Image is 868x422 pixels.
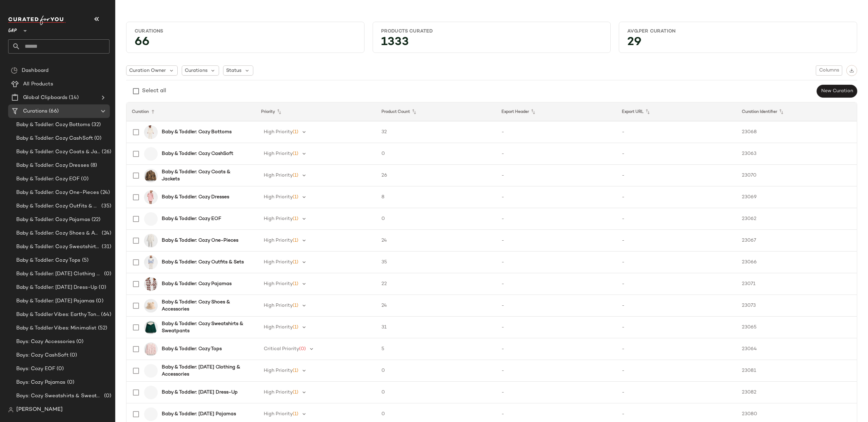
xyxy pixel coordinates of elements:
[16,284,97,292] span: Baby & Toddler: [DATE] Dress-Up
[376,317,496,338] td: 31
[496,186,616,208] td: -
[849,68,854,73] img: svg%3e
[16,270,103,278] span: Baby & Toddler: [DATE] Clothing & Accessories
[264,303,293,308] span: High Priority
[376,338,496,360] td: 5
[16,311,100,319] span: Baby & Toddler Vibes: Earthy Tones
[736,295,857,317] td: 23073
[496,360,616,382] td: -
[736,186,857,208] td: 23069
[16,162,89,169] span: Baby & Toddler: Cozy Dresses
[144,234,158,247] img: cn60499289.jpg
[89,162,97,169] span: (8)
[616,252,737,273] td: -
[16,216,90,224] span: Baby & Toddler: Cozy Pajamas
[496,102,616,121] th: Export Header
[8,23,17,35] span: GAP
[736,360,857,382] td: 23081
[293,151,298,156] span: (1)
[496,230,616,252] td: -
[264,411,293,417] span: High Priority
[264,260,293,265] span: High Priority
[162,215,221,222] b: Baby & Toddler: Cozy EOF
[736,230,857,252] td: 23067
[293,173,298,178] span: (1)
[11,67,18,74] img: svg%3e
[95,297,103,305] span: (0)
[100,243,111,251] span: (31)
[93,135,101,142] span: (0)
[135,28,356,35] div: Curations
[100,202,111,210] span: (35)
[736,338,857,360] td: 23064
[736,252,857,273] td: 23066
[264,325,293,330] span: High Priority
[16,229,100,237] span: Baby & Toddler: Cozy Shoes & Accessories
[162,150,233,157] b: Baby & Toddler: Cozy CashSoft
[496,317,616,338] td: -
[376,121,496,143] td: 32
[47,107,59,115] span: (66)
[381,28,603,35] div: Products Curated
[22,67,48,75] span: Dashboard
[16,148,100,156] span: Baby & Toddler: Cozy Coats & Jackets
[68,351,77,359] span: (0)
[16,379,66,386] span: Boys: Cozy Pajamas
[162,280,232,287] b: Baby & Toddler: Cozy Pajamas
[293,325,298,330] span: (1)
[819,68,839,73] span: Columns
[616,338,737,360] td: -
[264,195,293,200] span: High Priority
[376,208,496,230] td: 0
[496,165,616,186] td: -
[264,281,293,286] span: High Priority
[162,299,248,313] b: Baby & Toddler: Cozy Shoes & Accessories
[616,382,737,403] td: -
[129,67,166,74] span: Curation Owner
[496,208,616,230] td: -
[90,216,101,224] span: (22)
[144,321,158,334] img: cn59877305.jpg
[376,143,496,165] td: 0
[496,143,616,165] td: -
[16,297,95,305] span: Baby & Toddler: [DATE] Pajamas
[264,368,293,373] span: High Priority
[616,165,737,186] td: -
[616,360,737,382] td: -
[616,273,737,295] td: -
[264,346,299,351] span: Critical Priority
[496,252,616,273] td: -
[736,273,857,295] td: 23071
[376,360,496,382] td: 0
[299,346,306,351] span: (0)
[100,148,111,156] span: (26)
[293,238,298,243] span: (1)
[616,230,737,252] td: -
[293,303,298,308] span: (1)
[616,208,737,230] td: -
[16,351,68,359] span: Boys: Cozy CashSoft
[496,295,616,317] td: -
[55,365,64,373] span: (0)
[144,277,158,291] img: cn60669064.jpg
[736,208,857,230] td: 23062
[185,67,208,74] span: Curations
[293,260,298,265] span: (1)
[99,189,110,197] span: (24)
[496,338,616,360] td: -
[264,238,293,243] span: High Priority
[75,338,83,346] span: (0)
[16,406,63,414] span: [PERSON_NAME]
[616,295,737,317] td: -
[162,128,232,136] b: Baby & Toddler: Cozy Bottoms
[496,382,616,403] td: -
[162,194,229,201] b: Baby & Toddler: Cozy Dresses
[264,129,293,135] span: High Priority
[16,135,93,142] span: Baby & Toddler: Cozy CashSoft
[142,87,166,95] div: Select all
[264,390,293,395] span: High Priority
[126,102,256,121] th: Curation
[16,324,97,332] span: Baby & Toddler Vibes: Minimalist
[616,102,737,121] th: Export URL
[256,102,376,121] th: Priority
